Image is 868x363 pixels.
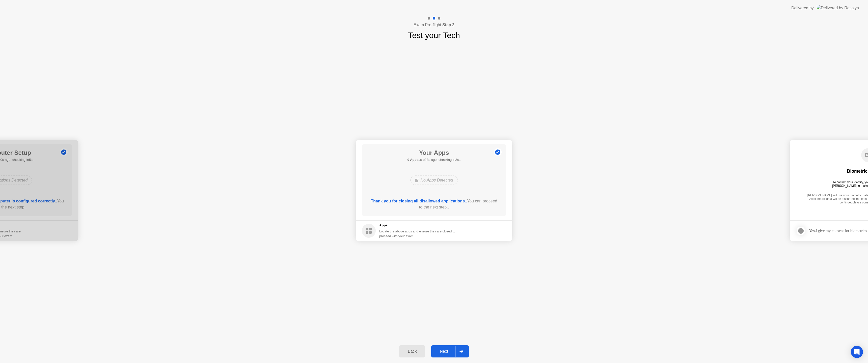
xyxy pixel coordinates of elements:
[791,5,814,11] div: Delivered by
[407,157,460,162] h5: as of 3s ago, checking in2s..
[401,349,424,354] div: Back
[408,29,460,41] h1: Test your Tech
[433,349,455,354] div: Next
[809,229,816,233] strong: Yes,
[407,158,418,162] b: 0 Apps
[369,198,499,210] div: You can proceed to the next step..
[851,346,863,358] div: Open Intercom Messenger
[399,345,425,357] button: Back
[379,229,456,238] div: Locate the above apps and ensure they are closed to proceed with your exam.
[431,345,469,357] button: Next
[414,22,454,28] h4: Exam Pre-flight:
[379,223,456,228] h5: Apps
[442,23,454,27] b: Step 2
[407,148,460,157] h1: Your Apps
[371,199,467,203] b: Thank you for closing all disallowed applications..
[817,5,859,11] img: Delivered by Rosalyn
[410,175,457,185] div: No Apps Detected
